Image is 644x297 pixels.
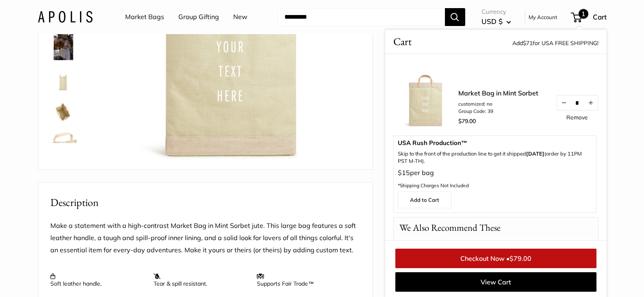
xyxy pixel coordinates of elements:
span: 1 [579,9,588,19]
li: customized: no [458,100,538,108]
img: Market Bag in Mint Sorbet [50,99,76,125]
p: Skip to the front of the production line to get it shipped (order by 11PM PST M-TH). [398,150,592,165]
span: $79.00 [510,254,531,262]
p: Soft leather handle. [50,273,145,287]
li: Group Code: 39 [458,108,538,115]
img: Market Bag in Mint Sorbet [50,132,76,158]
input: Search... [278,8,445,26]
p: per bag [398,167,592,191]
span: Cart [593,13,607,21]
img: Apolis [38,11,93,23]
span: Currency [481,6,511,17]
span: USD $ [481,17,503,26]
a: My Account [529,12,557,22]
a: Market Bag in Mint Sorbet [49,33,78,62]
span: Add for USA FREE SHIPPING! [512,39,598,47]
a: View Cart [395,272,596,292]
span: $79.00 [458,117,476,125]
img: Market Bag in Mint Sorbet [50,34,76,60]
a: Market Bag in Mint Sorbet [458,88,538,98]
span: $15 [398,169,410,177]
p: We Also Recommend These [394,217,506,238]
span: *Shipping Charges Not Included [398,182,469,189]
span: Cart [393,34,412,50]
span: $71 [523,39,533,47]
a: Add to Cart [398,191,451,208]
p: Supports Fair Trade™ [257,273,352,287]
button: Search [445,8,465,26]
a: Market Bags [125,11,164,23]
a: Remove [566,115,588,120]
input: Quantity [570,99,583,106]
p: Tear & spill resistant. [154,273,249,287]
p: Make a statement with a high-contrast Market Bag in Mint Sorbet jute. This large bag features a s... [50,220,360,256]
a: Market Bag in Mint Sorbet [49,98,78,127]
button: USD $ [481,15,511,28]
a: Group Gifting [178,11,219,23]
button: Increase quantity by 1 [583,95,597,110]
img: Market Bag in Mint Sorbet [50,67,76,93]
b: [DATE] [526,150,544,157]
h2: Description [50,195,360,210]
a: New [233,11,247,23]
button: Decrease quantity by 1 [557,95,570,110]
span: USA Rush Production™ [398,140,592,146]
a: Market Bag in Mint Sorbet [49,130,78,159]
a: Checkout Now •$79.00 [395,249,596,268]
a: Market Bag in Mint Sorbet [49,65,78,94]
a: 1 Cart [572,11,607,24]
